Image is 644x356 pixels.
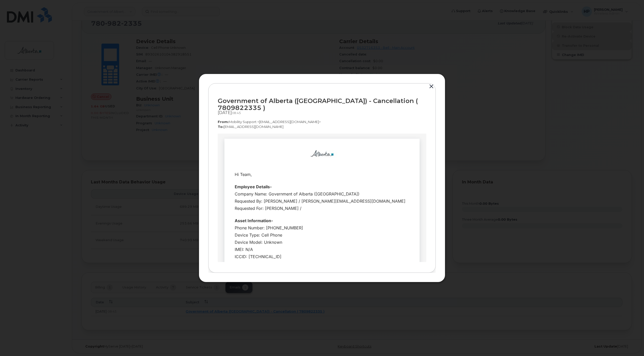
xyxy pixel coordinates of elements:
div: Asset Information- [17,83,192,91]
div: [DATE] [218,110,426,115]
div: Phone Number: [PHONE_NUMBER] Device Type: Cell Phone Device Model: Unknown IMEI: N/A ICCID: [TECH... [17,91,192,134]
strong: To: [218,125,224,129]
span: 08:45 [232,111,241,115]
div: Employee Details- [17,50,192,57]
strong: From: [218,120,229,124]
div: Government of Alberta ([GEOGRAPHIC_DATA]) - Cancellation ( 7809822335 ) [218,97,426,111]
img: email_cpe-alberta-logo-new.jpg [89,13,120,27]
div: Hi Team, [17,37,192,44]
p: Mobility Support <[EMAIL_ADDRESS][DOMAIN_NAME]> [218,119,426,124]
div: Company Name: Government of Alberta ([GEOGRAPHIC_DATA]) Requested By: [PERSON_NAME] / [PERSON_NAM... [17,57,192,78]
p: [EMAIL_ADDRESS][DOMAIN_NAME] [218,124,426,129]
